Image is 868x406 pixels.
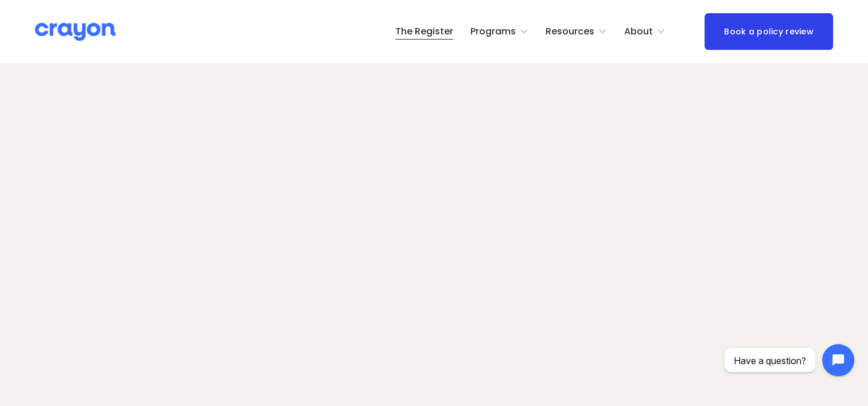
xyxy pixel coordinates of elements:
[546,24,594,40] span: Resources
[624,22,665,41] a: folder dropdown
[395,22,453,41] a: The Register
[704,13,834,50] a: Book a policy review
[470,24,516,40] span: Programs
[546,22,607,41] a: folder dropdown
[35,22,115,42] img: Crayon
[624,24,653,40] span: About
[470,22,528,41] a: folder dropdown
